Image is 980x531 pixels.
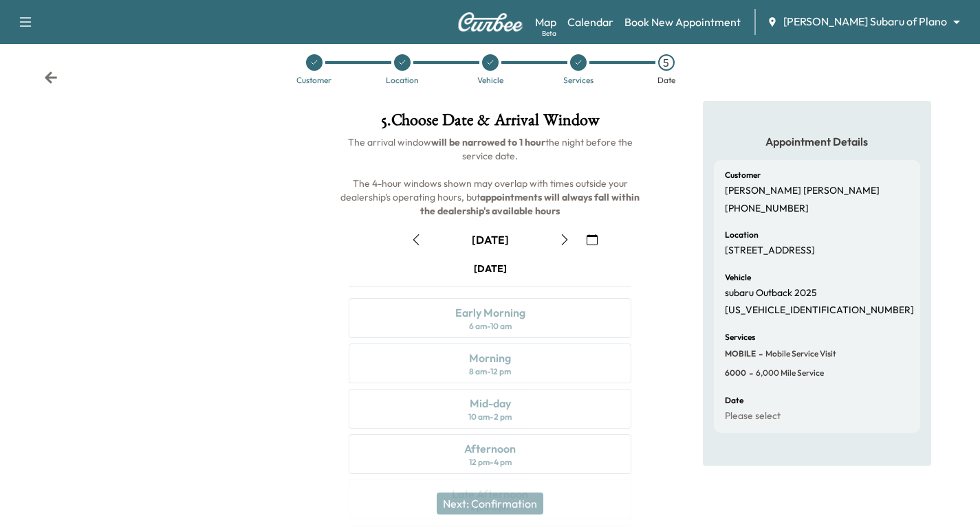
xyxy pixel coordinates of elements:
[386,76,419,84] div: Location
[477,76,503,84] div: Vehicle
[725,231,759,239] h6: Location
[725,203,809,215] p: [PHONE_NUMBER]
[457,12,523,32] img: Curbee Logo
[474,262,507,275] div: [DATE]
[563,76,594,84] div: Services
[725,287,817,300] p: subaru Outback 2025
[338,112,642,135] h1: 5 . Choose Date & Arrival Window
[420,191,642,217] b: appointments will always fall within the dealership's available hours
[535,14,556,30] a: MapBeta
[542,28,556,38] div: Beta
[340,136,642,217] span: The arrival window the night before the service date. The 4-hour windows shown may overlap with t...
[725,396,743,405] h6: Date
[657,76,675,84] div: Date
[763,348,836,359] span: Mobile Service Visit
[756,347,763,361] span: -
[746,366,753,380] span: -
[44,71,58,84] div: Back
[472,232,509,247] div: [DATE]
[431,136,545,148] b: will be narrowed to 1 hour
[725,348,756,359] span: MOBILE
[296,76,331,84] div: Customer
[783,14,947,30] span: [PERSON_NAME] Subaru of Plano
[725,273,751,282] h6: Vehicle
[567,14,613,30] a: Calendar
[624,14,741,30] a: Book New Appointment
[725,368,746,379] span: 6000
[658,54,675,71] div: 5
[725,410,781,422] p: Please select
[714,134,920,149] h5: Appointment Details
[725,333,755,341] h6: Services
[725,171,761,179] h6: Customer
[753,368,824,379] span: 6,000 mile Service
[725,245,815,257] p: [STREET_ADDRESS]
[725,185,880,197] p: [PERSON_NAME] [PERSON_NAME]
[725,304,914,317] p: [US_VEHICLE_IDENTIFICATION_NUMBER]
